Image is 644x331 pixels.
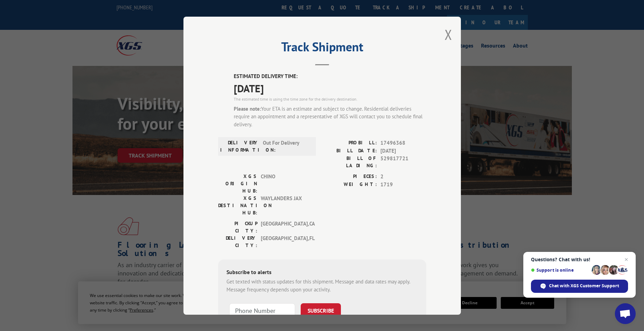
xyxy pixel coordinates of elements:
h2: Track Shipment [218,42,426,55]
div: Open chat [615,303,636,324]
input: Phone Number [229,303,295,318]
label: PICKUP CITY: [218,220,257,235]
strong: Please note: [234,105,261,112]
button: Close modal [445,25,452,44]
span: CHINO [261,173,308,195]
button: SUBSCRIBE [301,303,341,318]
span: [DATE] [234,80,426,96]
div: Your ETA is an estimate and subject to change. Residential deliveries require an appointment and ... [234,105,426,128]
label: ESTIMATED DELIVERY TIME: [234,73,426,80]
span: 17496368 [380,139,426,147]
span: Chat with XGS Customer Support [549,283,619,289]
span: 529817721 [380,155,426,169]
span: [GEOGRAPHIC_DATA] , CA [261,220,308,235]
label: XGS DESTINATION HUB: [218,195,257,217]
div: The estimated time is using the time zone for the delivery destination. [234,96,426,102]
label: XGS ORIGIN HUB: [218,173,257,195]
label: DELIVERY CITY: [218,235,257,249]
label: PIECES: [322,173,377,181]
span: Close chat [622,255,630,264]
label: DELIVERY INFORMATION: [220,139,259,154]
label: WEIGHT: [322,180,377,188]
label: BILL OF LADING: [322,155,377,169]
span: Out For Delivery [263,139,310,154]
div: Get texted with status updates for this shipment. Message and data rates may apply. Message frequ... [226,278,418,294]
span: [DATE] [380,147,426,155]
span: Support is online [531,268,589,273]
span: WAYLANDERS JAX [261,195,308,217]
div: Subscribe to alerts [226,268,418,278]
span: 1719 [380,180,426,188]
div: Chat with XGS Customer Support [531,280,628,293]
label: BILL DATE: [322,147,377,155]
span: 2 [380,173,426,181]
span: [GEOGRAPHIC_DATA] , FL [261,235,308,249]
label: PROBILL: [322,139,377,147]
span: Questions? Chat with us! [531,257,628,262]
